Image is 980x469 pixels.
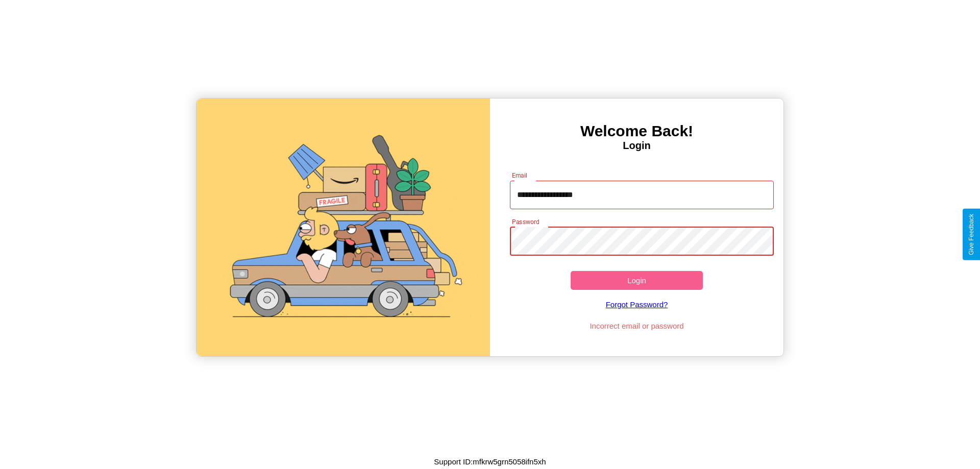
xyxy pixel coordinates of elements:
[490,140,783,152] h4: Login
[968,214,975,255] div: Give Feedback
[571,271,703,290] button: Login
[490,122,783,140] h3: Welcome Back!
[434,455,546,468] p: Support ID: mfkrw5grn5058ifn5xh
[512,171,528,180] label: Email
[505,290,769,319] a: Forgot Password?
[505,319,769,333] p: Incorrect email or password
[197,98,490,356] img: gif
[512,217,539,226] label: Password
